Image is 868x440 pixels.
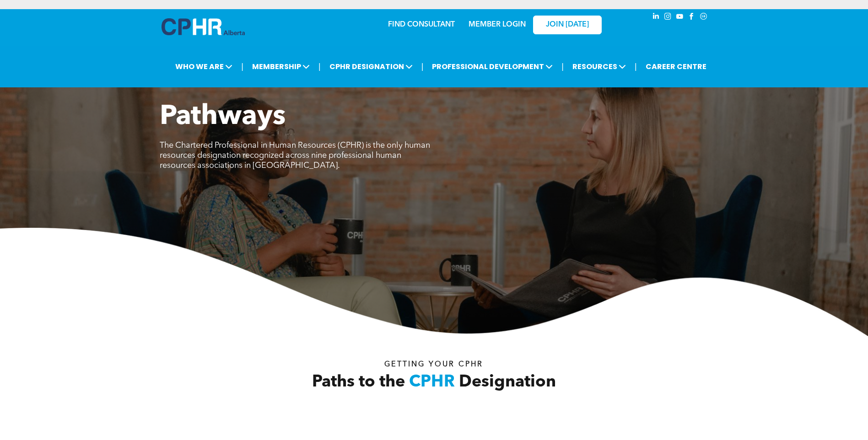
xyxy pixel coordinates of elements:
span: The Chartered Professional in Human Resources (CPHR) is the only human resources designation reco... [160,141,430,170]
li: | [421,57,424,76]
span: CPHR DESIGNATION [327,58,415,75]
span: Paths to the [312,374,405,391]
span: Designation [459,374,556,391]
a: facebook [687,11,697,24]
a: linkedin [651,11,661,24]
a: FIND CONSULTANT [388,21,455,28]
span: JOIN [DATE] [546,21,589,29]
a: instagram [663,11,673,24]
a: MEMBER LOGIN [469,21,526,28]
span: MEMBERSHIP [249,58,313,75]
span: Pathways [160,103,286,131]
li: | [318,57,321,76]
span: CPHR [409,374,455,391]
span: Getting your Cphr [384,361,483,368]
a: JOIN [DATE] [533,16,602,34]
img: A blue and white logo for cp alberta [162,18,245,35]
li: | [561,57,564,76]
li: | [635,57,637,76]
a: Social network [699,11,709,24]
span: WHO WE ARE [173,58,235,75]
span: RESOURCES [570,58,629,75]
li: | [241,57,243,76]
a: youtube [675,11,685,24]
span: PROFESSIONAL DEVELOPMENT [429,58,555,75]
a: CAREER CENTRE [643,58,709,75]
